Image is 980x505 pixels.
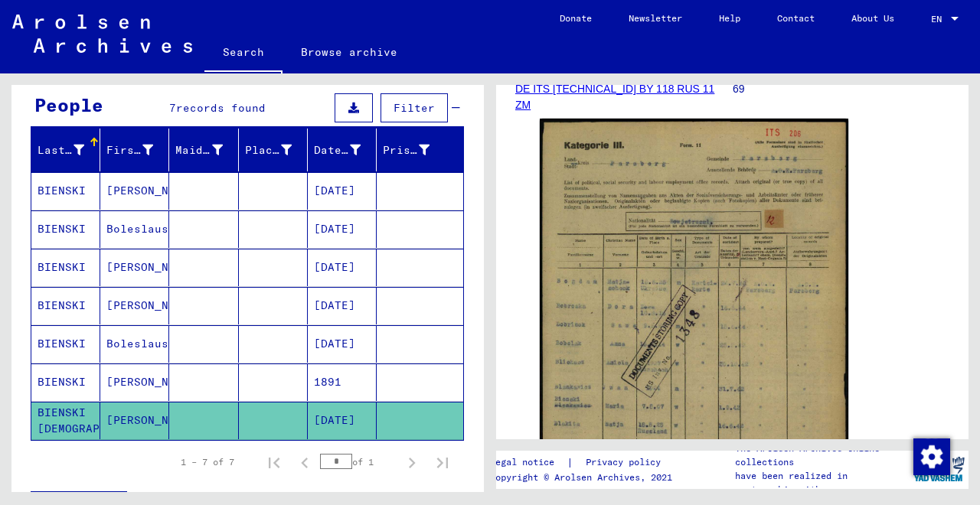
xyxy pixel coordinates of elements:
mat-header-cell: First Name [100,129,169,171]
p: 69 [733,81,949,97]
p: have been realized in partnership with [735,469,910,497]
span: records found [176,101,266,115]
div: Maiden Name [175,142,222,158]
button: Last page [427,447,458,477]
div: Last Name [38,138,103,162]
img: Change consent [913,438,950,475]
mat-cell: [DATE] [308,402,377,439]
mat-cell: 1891 [308,363,377,401]
button: Previous page [289,447,320,477]
mat-header-cell: Last Name [31,129,100,171]
mat-cell: BIENSKI [DEMOGRAPHIC_DATA] [31,402,100,439]
mat-cell: BIENSKI [31,287,100,324]
mat-cell: [PERSON_NAME] [100,402,169,439]
span: Filter [394,101,435,115]
mat-header-cell: Prisoner # [377,129,463,171]
mat-cell: BIENSKI [31,249,100,286]
div: Place of Birth [245,138,311,162]
div: Change consent [913,438,949,474]
div: Place of Birth [245,142,292,158]
mat-cell: [PERSON_NAME] [100,287,169,324]
mat-cell: Boleslaus [100,210,169,248]
mat-cell: [DATE] [308,172,377,210]
div: Prisoner # [383,138,449,162]
button: Filter [381,93,448,122]
div: Prisoner # [383,142,430,158]
mat-cell: [PERSON_NAME] [100,172,169,210]
div: | [490,454,679,471]
p: Copyright © Arolsen Archives, 2021 [490,471,679,484]
mat-cell: [PERSON_NAME] [100,249,169,286]
span: 7 [169,101,176,115]
a: Browse archive [283,34,416,70]
button: First page [259,447,289,477]
mat-cell: BIENSKI [31,172,100,210]
mat-cell: [PERSON_NAME] [100,363,169,401]
a: Search [204,34,283,73]
div: 1 – 7 of 7 [181,455,234,469]
mat-cell: [DATE] [308,249,377,286]
mat-cell: [DATE] [308,287,377,324]
mat-cell: BIENSKI [31,363,100,401]
div: Maiden Name [175,138,241,162]
div: First Name [106,138,172,162]
div: Date of Birth [314,142,361,158]
button: Next page [397,447,427,477]
div: Date of Birth [314,138,380,162]
p: The Arolsen Archives online collections [735,441,910,469]
mat-header-cell: Date of Birth [308,129,377,171]
img: yv_logo.png [910,450,968,488]
div: People [34,91,103,119]
mat-cell: Boleslaus [100,325,169,363]
a: Legal notice [490,454,567,471]
span: EN [931,14,948,24]
mat-header-cell: Place of Birth [239,129,308,171]
img: Arolsen_neg.svg [12,15,192,53]
mat-header-cell: Maiden Name [169,129,238,171]
div: First Name [106,142,153,158]
div: Last Name [38,142,84,158]
mat-cell: [DATE] [308,210,377,248]
mat-cell: [DATE] [308,325,377,363]
mat-cell: BIENSKI [31,210,100,248]
a: Privacy policy [573,454,679,471]
mat-cell: BIENSKI [31,325,100,363]
div: of 1 [320,454,397,469]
